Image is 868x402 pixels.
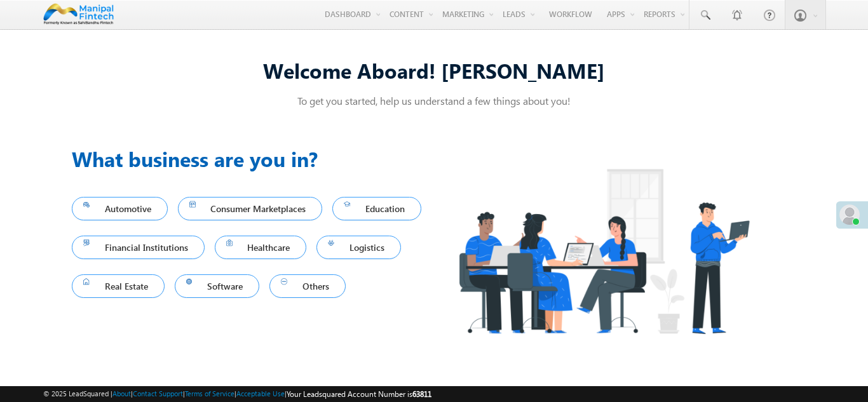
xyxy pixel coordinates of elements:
[72,57,796,84] div: Welcome Aboard! [PERSON_NAME]
[189,200,311,217] span: Consumer Marketplaces
[287,389,431,399] span: Your Leadsquared Account Number is
[344,200,410,217] span: Education
[185,389,234,398] a: Terms of Service
[434,144,773,359] img: Industry.png
[72,144,434,174] h3: What business are you in?
[328,239,390,256] span: Logistics
[186,278,248,295] span: Software
[72,94,796,107] p: To get you started, help us understand a few things about you!
[236,389,285,398] a: Acceptable Use
[83,239,193,256] span: Financial Institutions
[43,3,114,25] img: Custom Logo
[112,389,131,398] a: About
[43,388,431,400] span: © 2025 LeadSquared | | | | |
[412,389,431,399] span: 63811
[281,278,334,295] span: Others
[226,239,295,256] span: Healthcare
[83,278,153,295] span: Real Estate
[83,200,156,217] span: Automotive
[133,389,183,398] a: Contact Support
